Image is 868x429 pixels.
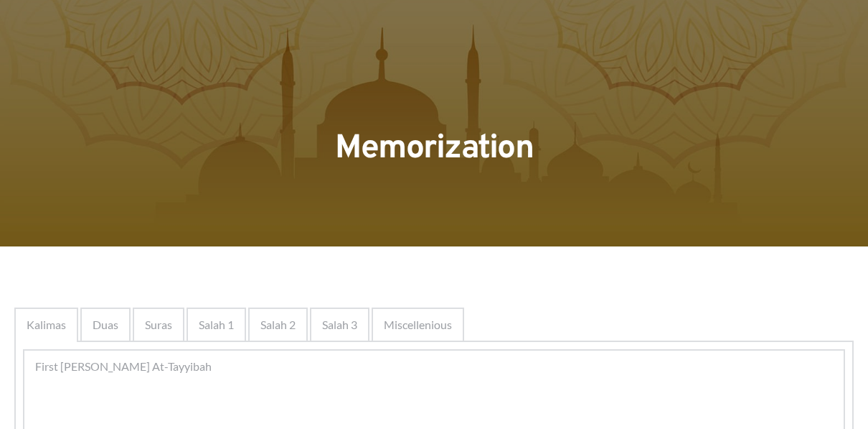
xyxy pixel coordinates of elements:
[27,316,66,333] span: Kalimas
[93,316,118,333] span: Duas
[260,316,296,333] span: Salah 2
[335,128,533,170] span: Memorization
[145,316,172,333] span: Suras
[199,316,234,333] span: Salah 1
[322,316,357,333] span: Salah 3
[384,316,452,333] span: Miscellenious
[35,358,212,375] span: First [PERSON_NAME] At-Tayyibah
